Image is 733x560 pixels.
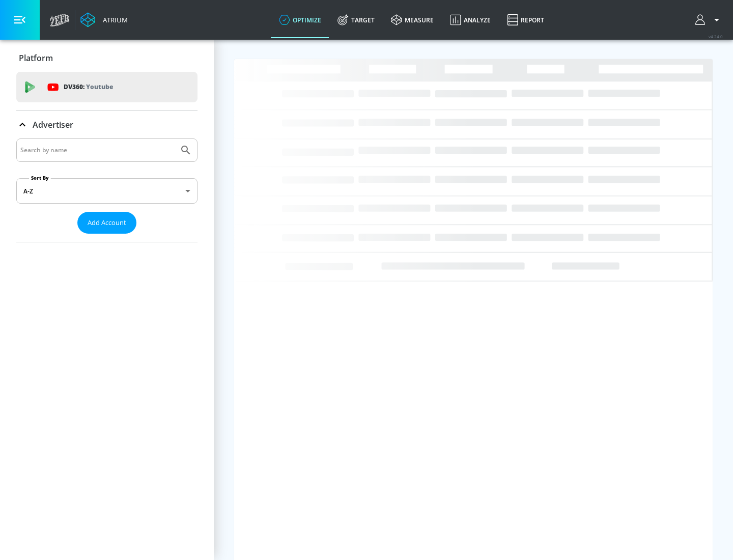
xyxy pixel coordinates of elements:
p: Advertiser [33,119,73,130]
p: Youtube [86,81,113,92]
input: Search by name [20,144,175,157]
p: Platform [19,52,53,64]
a: measure [383,2,442,38]
div: Advertiser [16,110,198,139]
div: A-Z [16,178,198,204]
a: Analyze [442,2,499,38]
div: Platform [16,44,198,72]
a: Atrium [80,12,128,27]
div: Advertiser [16,138,198,242]
label: Sort By [29,175,51,181]
nav: list of Advertiser [16,234,198,242]
span: v 4.24.0 [709,34,723,39]
a: optimize [271,2,329,38]
a: Report [499,2,552,38]
span: Add Account [88,217,126,229]
p: DV360: [64,81,113,93]
div: DV360: Youtube [16,72,198,102]
button: Add Account [77,212,136,234]
div: Atrium [99,15,128,24]
a: Target [329,2,383,38]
